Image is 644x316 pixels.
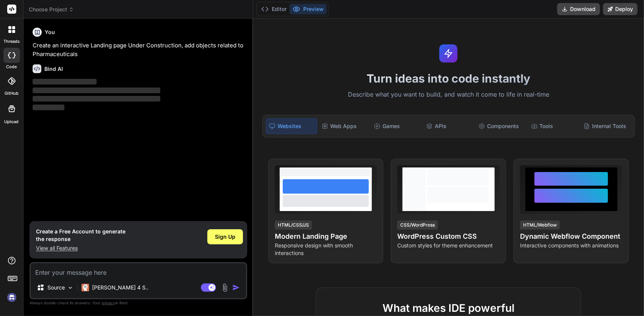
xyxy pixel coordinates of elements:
[92,284,149,291] p: [PERSON_NAME] 4 S..
[36,228,125,243] h1: Create a Free Account to generate the response
[258,90,639,100] p: Describe what you want to build, and watch it come to life in real-time
[45,28,55,36] h6: You
[275,221,312,230] div: HTML/CSS/JS
[258,72,639,85] h1: Turn ideas into code instantly
[30,299,247,307] p: Always double-check its answers. Your in Bind
[464,165,497,173] span: View Prompt
[520,231,622,242] h4: Dynamic Webflow Component
[33,96,160,102] span: ‌
[33,88,160,93] span: ‌
[319,118,370,134] div: Web Apps
[221,283,229,292] img: attachment
[476,118,526,134] div: Components
[102,300,115,305] span: privacy
[215,233,235,241] span: Sign Up
[528,118,579,134] div: Tools
[232,284,240,291] img: icon
[397,242,500,249] p: Custom styles for theme enhancement
[520,221,560,230] div: HTML/Webflow
[587,165,619,173] span: View Prompt
[33,105,64,110] span: ‌
[5,291,18,304] img: signin
[47,284,65,291] p: Source
[266,118,317,134] div: Websites
[33,79,97,84] span: ‌
[603,3,638,15] button: Deploy
[423,118,474,134] div: APIs
[275,242,377,257] p: Responsive design with smooth interactions
[6,64,17,70] label: code
[520,242,622,249] p: Interactive components with animations
[341,165,374,173] span: View Prompt
[29,6,74,13] span: Choose Project
[81,284,89,291] img: Claude 4 Sonnet
[36,244,125,252] p: View all Features
[581,118,631,134] div: Internal Tools
[3,38,20,45] label: threads
[397,231,500,242] h4: WordPress Custom CSS
[33,41,246,58] p: Create an interactive Landing page Under Construction, add objects related to Pharmaceuticals
[371,118,422,134] div: Games
[67,285,74,291] img: Pick Models
[290,4,327,14] button: Preview
[397,221,438,230] div: CSS/WordPress
[557,3,600,15] button: Download
[258,4,290,14] button: Editor
[5,119,19,125] label: Upload
[328,300,569,316] h2: What makes IDE powerful
[44,65,63,73] h6: Bind AI
[5,90,19,97] label: GitHub
[275,231,377,242] h4: Modern Landing Page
